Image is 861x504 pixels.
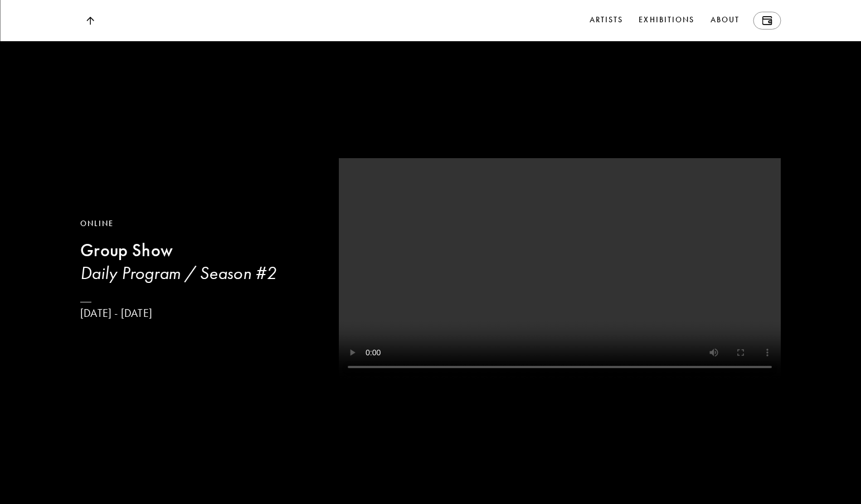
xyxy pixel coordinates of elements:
[86,17,94,25] img: Top
[762,16,772,25] img: Wallet icon
[708,12,742,30] a: About
[80,218,311,230] div: Online
[80,306,311,320] p: [DATE] - [DATE]
[587,12,626,30] a: Artists
[80,239,173,261] b: Group Show
[636,12,697,30] a: Exhibitions
[80,262,311,284] h3: Daily Program / Season #2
